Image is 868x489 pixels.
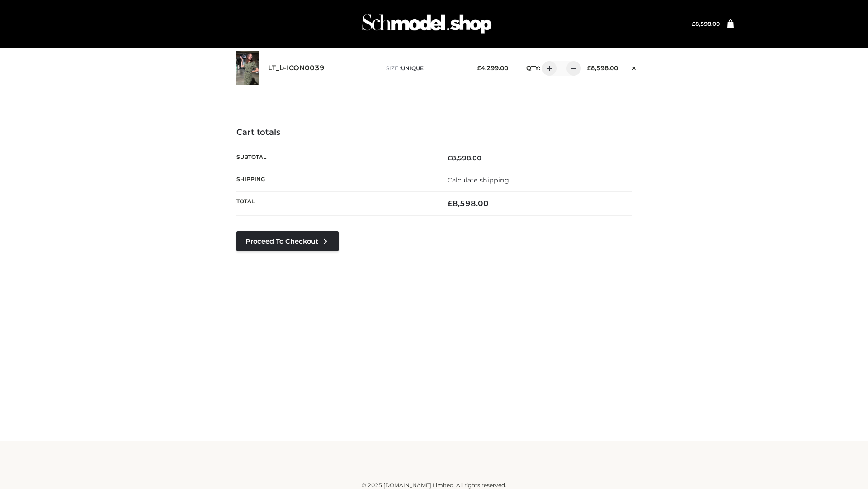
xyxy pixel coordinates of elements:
[517,61,578,76] div: QTY:
[236,147,434,169] th: Subtotal
[359,6,495,42] img: Schmodel Admin 964
[692,20,720,27] bdi: 8,598.00
[627,61,641,73] a: Remove this item
[386,64,468,72] p: size :
[448,199,453,208] span: £
[587,64,618,72] bdi: 8,598.00
[236,231,339,251] a: Proceed to Checkout
[236,192,434,216] th: Total
[448,154,452,162] span: £
[448,154,481,162] bdi: 8,598.00
[236,169,434,191] th: Shipping
[401,65,424,72] span: UNIQUE
[448,199,489,208] bdi: 8,598.00
[692,20,720,27] a: £8,598.00
[477,64,481,72] span: £
[268,64,325,72] a: LT_b-ICON0039
[477,64,508,72] bdi: 4,299.00
[692,20,695,27] span: £
[587,64,591,72] span: £
[236,128,632,138] h4: Cart totals
[448,176,509,184] a: Calculate shipping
